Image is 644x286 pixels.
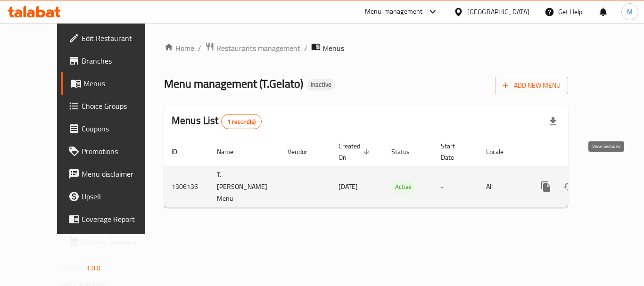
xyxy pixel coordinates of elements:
[61,49,165,72] a: Branches
[172,114,262,129] h2: Menus List
[61,208,165,230] a: Coverage Report
[209,166,280,207] td: T.[PERSON_NAME] Menu
[82,191,157,202] span: Upsell
[365,6,423,17] div: Menu-management
[82,33,157,44] span: Edit Restaurant
[164,73,303,94] span: Menu management ( T.Gelato )
[222,117,262,126] span: 1 record(s)
[217,146,246,157] span: Name
[391,181,415,193] div: Active
[307,79,335,90] div: Inactive
[542,110,564,133] div: Export file
[304,42,307,54] li: /
[216,42,300,54] span: Restaurants management
[307,81,335,89] span: Inactive
[495,77,568,94] button: Add New Menu
[62,262,85,274] span: Version:
[82,100,157,112] span: Choice Groups
[627,7,633,17] span: M
[61,117,165,140] a: Coupons
[486,146,516,157] span: Locale
[61,230,165,253] a: Grocery Checklist
[557,175,580,198] button: Change Status
[221,114,262,129] div: Total records count
[503,80,561,91] span: Add New Menu
[467,7,529,17] div: [GEOGRAPHIC_DATA]
[164,138,633,208] table: enhanced table
[322,42,344,54] span: Menus
[86,262,101,274] span: 1.0.0
[83,78,157,89] span: Menus
[391,146,422,157] span: Status
[82,213,157,225] span: Coverage Report
[164,166,209,207] td: 1306136
[61,95,165,117] a: Choice Groups
[82,236,157,247] span: Grocery Checklist
[61,72,165,95] a: Menus
[433,166,479,207] td: -
[205,42,300,54] a: Restaurants management
[391,181,415,192] span: Active
[288,146,320,157] span: Vendor
[339,180,358,193] span: [DATE]
[61,27,165,49] a: Edit Restaurant
[61,140,165,163] a: Promotions
[82,123,157,134] span: Coupons
[339,140,372,163] span: Created On
[61,163,165,185] a: Menu disclaimer
[164,42,194,54] a: Home
[82,55,157,66] span: Branches
[82,168,157,180] span: Menu disclaimer
[82,146,157,157] span: Promotions
[164,42,568,54] nav: breadcrumb
[535,175,557,198] button: more
[479,166,527,207] td: All
[198,42,201,54] li: /
[527,138,633,166] th: Actions
[61,185,165,208] a: Upsell
[441,140,467,163] span: Start Date
[172,146,190,157] span: ID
